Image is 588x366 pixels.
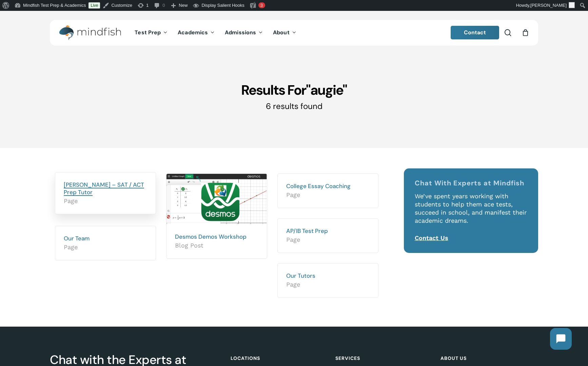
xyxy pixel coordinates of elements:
[135,29,161,36] span: Test Prep
[166,174,267,225] img: desmos demos 1
[220,30,268,36] a: Admissions
[286,227,328,235] a: AP/IB Test Prep
[231,352,326,364] h4: Locations
[260,3,263,8] span: 3
[64,181,144,196] a: [PERSON_NAME] – SAT / ACT Prep Tutor
[440,352,536,364] h4: About Us
[415,192,528,234] p: We’ve spent years working with students to help them ace tests, succeed in school, and manifest t...
[64,235,90,242] a: Our Team
[273,29,290,36] span: About
[130,30,173,36] a: Test Prep
[178,29,208,36] span: Academics
[286,236,370,244] span: Page
[522,29,529,36] a: Cart
[50,81,538,98] h1: Results For
[173,30,220,36] a: Academics
[266,101,322,111] span: 6 results found
[451,26,499,39] a: Contact
[64,197,147,205] span: Page
[64,243,147,251] span: Page
[175,241,258,250] span: Blog Post
[50,20,538,45] header: Main Menu
[268,30,301,36] a: About
[286,191,370,199] span: Page
[530,3,567,8] span: [PERSON_NAME]
[286,280,370,289] span: Page
[175,233,247,240] a: Desmos Demos Workshop
[225,29,256,36] span: Admissions
[286,272,315,279] a: Our Tutors
[415,234,448,241] a: Contact Us
[89,2,100,8] a: Live
[130,20,301,45] nav: Main Menu
[335,352,431,364] h4: Services
[286,182,351,190] a: College Essay Coaching
[543,321,579,356] iframe: Chatbot
[306,81,347,99] span: "augie"
[464,29,486,36] span: Contact
[415,179,528,187] h4: Chat With Experts at Mindfish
